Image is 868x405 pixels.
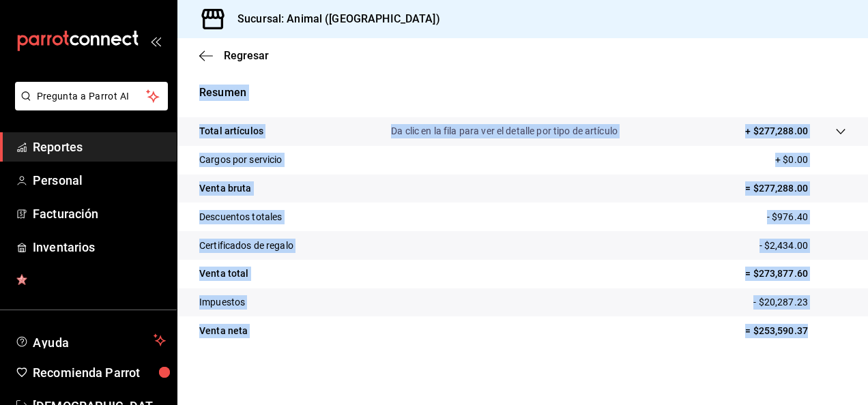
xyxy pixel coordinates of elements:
p: Impuestos [199,295,245,310]
button: open_drawer_menu [150,35,161,46]
span: Pregunta a Parrot AI [37,89,147,104]
p: Venta neta [199,324,248,338]
p: Venta total [199,267,248,281]
span: Facturación [33,205,166,223]
p: = $253,590.37 [745,324,846,338]
span: Personal [33,171,166,190]
span: Regresar [224,49,269,62]
p: Certificados de regalo [199,239,293,253]
button: Regresar [199,49,269,62]
h3: Sucursal: Animal ([GEOGRAPHIC_DATA]) [227,11,440,27]
p: Descuentos totales [199,210,282,224]
span: Inventarios [33,238,166,256]
p: = $277,288.00 [745,181,846,196]
p: - $20,287.23 [753,295,846,310]
p: Resumen [199,85,846,101]
p: Total artículos [199,124,263,138]
p: = $273,877.60 [745,267,846,281]
a: Pregunta a Parrot AI [10,99,168,113]
p: - $976.40 [767,210,846,224]
p: Venta bruta [199,181,251,196]
span: Ayuda [33,332,148,348]
p: + $0.00 [775,153,846,167]
p: + $277,288.00 [745,124,808,138]
button: Pregunta a Parrot AI [15,82,168,110]
p: Cargos por servicio [199,153,283,167]
p: - $2,434.00 [759,239,846,253]
p: Da clic en la fila para ver el detalle por tipo de artículo [391,124,618,138]
span: Recomienda Parrot [33,363,166,382]
span: Reportes [33,138,166,156]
